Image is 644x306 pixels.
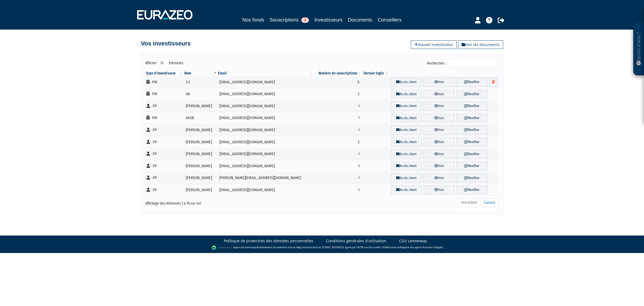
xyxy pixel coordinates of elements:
a: Voir [423,174,455,183]
a: Registre des agents financiers (Regafi) [400,245,442,249]
a: Nouvel investisseur [411,40,457,49]
a: Modifier [456,78,488,87]
a: Lemonway [244,245,256,249]
a: Accès client [391,174,422,183]
a: Voir [423,102,455,111]
a: Voir [423,186,455,194]
td: 1 [313,172,361,184]
td: 1 [313,112,361,124]
td: [EMAIL_ADDRESS][DOMAIN_NAME] [217,112,313,124]
td: 1 [313,160,361,172]
td: - PP [145,172,184,184]
td: [EMAIL_ADDRESS][DOMAIN_NAME] [217,148,313,160]
td: [EMAIL_ADDRESS][DOMAIN_NAME] [217,184,313,196]
a: Investisseurs [314,16,342,24]
td: [PERSON_NAME] [184,124,217,136]
td: 1 [313,100,361,112]
a: Modifier [456,162,488,170]
a: Accès client [391,138,422,147]
a: Supprimer [489,78,497,87]
img: 1732889491-logotype_eurazeo_blanc_rvb.png [137,10,192,20]
td: [PERSON_NAME] [184,184,217,196]
td: - PP [145,136,184,148]
a: Souscriptions1 [269,16,309,24]
a: CGU Lemonway [399,238,427,244]
a: Accès client [391,114,422,123]
a: Modifier [456,186,488,194]
a: Conseillers [378,16,402,24]
td: 2 [313,88,361,100]
td: [PERSON_NAME] [184,100,217,112]
a: Voir [423,126,455,134]
th: Nom : activer pour trier la colonne par ordre d&eacute;croissant [184,71,217,76]
td: [PERSON_NAME] [184,172,217,184]
a: Modifier [456,174,488,183]
a: Voir [423,90,455,99]
td: [EMAIL_ADDRESS][DOMAIN_NAME] [217,100,313,112]
td: - PM [145,76,184,88]
td: 3.C [184,76,217,88]
td: - PP [145,100,184,112]
img: logo-lemonway.png [212,245,232,250]
h4: Vos investisseurs [141,40,191,47]
label: Afficher éléments [145,59,183,68]
td: 1 [313,148,361,160]
a: Politique de protection des données personnelles [224,238,313,244]
a: Accès client [391,150,422,159]
a: Accès client [391,162,422,170]
a: Accès client [391,126,422,134]
td: [PERSON_NAME] [184,136,217,148]
a: Modifier [456,138,488,147]
th: Nombre de souscriptions : activer pour trier la colonne par ordre croissant [313,71,361,76]
td: - PM [145,88,184,100]
th: Email : activer pour trier la colonne par ordre croissant [217,71,313,76]
a: Modifier [456,114,488,123]
td: - PP [145,148,184,160]
td: [EMAIL_ADDRESS][DOMAIN_NAME] [217,136,313,148]
td: [EMAIL_ADDRESS][DOMAIN_NAME] [217,124,313,136]
a: Modifier [456,126,488,134]
a: Accès client [391,102,422,111]
td: AKSB [184,112,217,124]
a: Accès client [391,90,422,99]
td: [PERSON_NAME] [184,148,217,160]
a: Voir [423,150,455,159]
a: Modifier [456,102,488,111]
select: Afficheréléments [157,59,169,68]
td: [PERSON_NAME][EMAIL_ADDRESS][DOMAIN_NAME] [217,172,313,184]
a: Voir les documents [458,40,503,49]
a: Voir [423,78,455,87]
input: Rechercher : [448,59,499,68]
label: Rechercher : [427,59,499,68]
th: Type d'investisseur : activer pour trier la colonne par ordre croissant [145,71,184,76]
td: - PP [145,184,184,196]
td: - PP [145,160,184,172]
td: 1 [313,184,361,196]
td: 1 [313,124,361,136]
span: 1 [301,17,309,23]
td: 2 [313,136,361,148]
a: Nos fonds [242,16,264,24]
a: Voir [423,114,455,123]
td: - PM [145,112,184,124]
a: Modifier [456,90,488,99]
div: - Agent de (établissement de paiement dont le siège social est situé au [STREET_ADDRESS], agréé p... [5,245,639,250]
td: [EMAIL_ADDRESS][DOMAIN_NAME] [217,160,313,172]
div: Affichage des éléments 1 à 10 sur 441 [145,198,288,206]
th: &nbsp; [389,71,499,76]
a: Documents [348,16,372,24]
a: Modifier [456,150,488,159]
td: [PERSON_NAME] [184,160,217,172]
a: Accès client [391,186,422,194]
a: Voir [423,162,455,170]
td: 0 [313,76,361,88]
td: [EMAIL_ADDRESS][DOMAIN_NAME] [217,88,313,100]
a: Conditions générales d'utilisation [326,238,386,244]
td: - PP [145,124,184,136]
a: Accès client [391,78,422,87]
th: Dernier login : activer pour trier la colonne par ordre croissant [361,71,389,76]
a: Suivant [480,198,499,207]
td: 4B [184,88,217,100]
p: Besoin d'aide ? [636,24,642,73]
a: Voir [423,138,455,147]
